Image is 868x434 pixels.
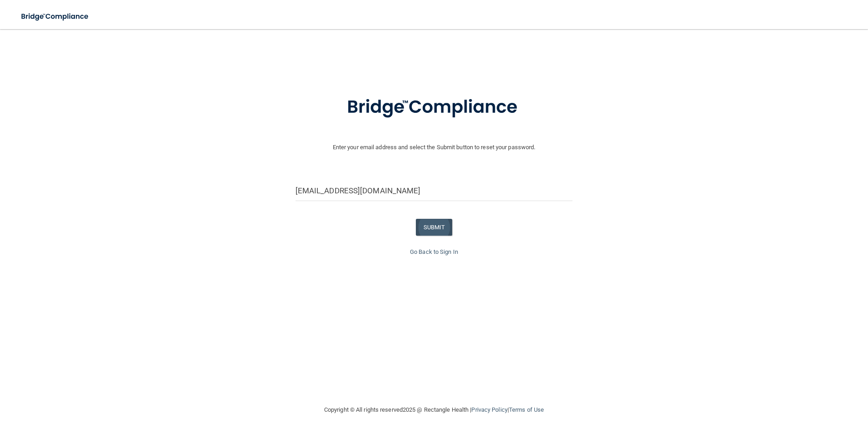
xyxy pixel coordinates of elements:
button: SUBMIT [416,219,453,236]
a: Privacy Policy [471,406,507,413]
iframe: Drift Widget Chat Controller [711,369,857,406]
div: Copyright © All rights reserved 2025 @ Rectangle Health | | [268,395,600,424]
img: bridge_compliance_login_screen.278c3ca4.svg [328,84,540,131]
img: bridge_compliance_login_screen.278c3ca4.svg [14,7,97,26]
a: Go Back to Sign In [410,248,458,255]
input: Email [296,181,573,201]
a: Terms of Use [509,406,544,413]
